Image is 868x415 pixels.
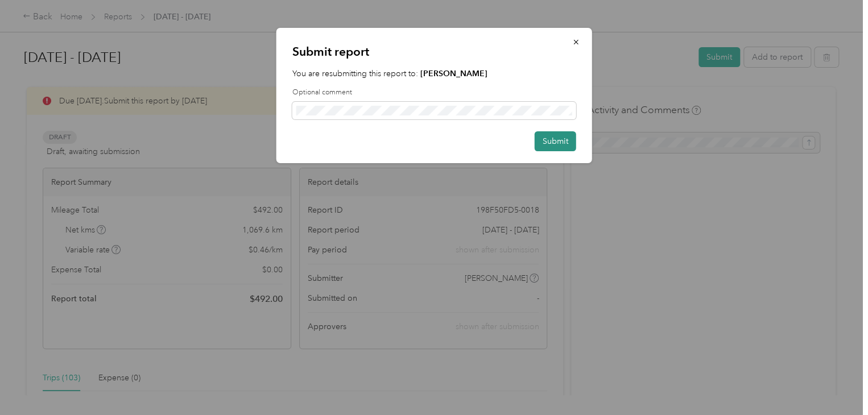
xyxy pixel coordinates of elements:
label: Optional comment [292,88,576,98]
iframe: Everlance-gr Chat Button Frame [804,351,868,415]
strong: [PERSON_NAME] [420,69,487,78]
p: Submit report [292,44,576,60]
button: Submit [535,131,576,151]
p: You are resubmitting this report to: [292,68,576,80]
